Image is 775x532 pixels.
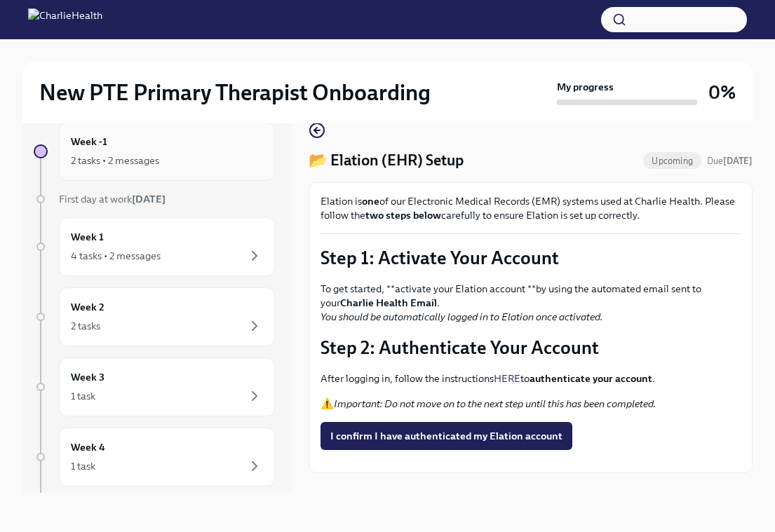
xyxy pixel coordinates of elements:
[34,287,275,346] a: Week 22 tasks
[34,192,275,206] a: First day at work[DATE]
[707,156,753,166] span: Due
[34,122,275,181] a: Week -12 tasks • 2 messages
[321,335,741,360] p: Step 2: Authenticate Your Account
[309,150,464,171] h4: 📂 Elation (EHR) Setup
[708,80,736,105] h3: 0%
[34,428,275,486] a: Week 41 task
[71,134,107,149] h6: Week -1
[494,372,520,385] a: HERE
[28,8,102,31] img: CharlieHealth
[334,397,656,410] em: Important: Do not move on to the next step until this has been completed.
[321,371,741,386] p: After logging in, follow the instructions to .
[34,357,275,416] a: Week 31 task
[132,193,166,205] strong: [DATE]
[71,439,105,455] h6: Week 4
[321,245,741,271] p: Step 1: Activate Your Account
[59,193,166,205] span: First day at work
[557,80,614,94] strong: My progress
[34,217,275,276] a: Week 14 tasks • 2 messages
[71,249,161,263] div: 4 tasks • 2 messages
[530,372,652,385] strong: authenticate your account
[365,209,441,221] strong: two steps below
[71,299,105,315] h6: Week 2
[321,194,741,222] p: Elation is of our Electronic Medical Records (EMR) systems used at Charlie Health. Please follow ...
[71,229,104,245] h6: Week 1
[321,282,741,324] p: To get started, **activate your Elation account **by using the automated email sent to your .
[723,156,753,166] strong: [DATE]
[362,195,379,207] strong: one
[321,397,741,411] p: ⚠️
[707,154,753,168] span: September 26th, 2025 07:00
[643,156,701,166] span: Upcoming
[330,429,562,443] span: I confirm I have authenticated my Elation account
[71,319,100,333] div: 2 tasks
[321,311,602,323] em: You should be automatically logged in to Elation once activated.
[39,79,431,107] h2: New PTE Primary Therapist Onboarding
[71,389,95,403] div: 1 task
[71,154,159,168] div: 2 tasks • 2 messages
[71,459,95,473] div: 1 task
[321,422,572,450] button: I confirm I have authenticated my Elation account
[71,369,105,385] h6: Week 3
[340,296,437,309] strong: Charlie Health Email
